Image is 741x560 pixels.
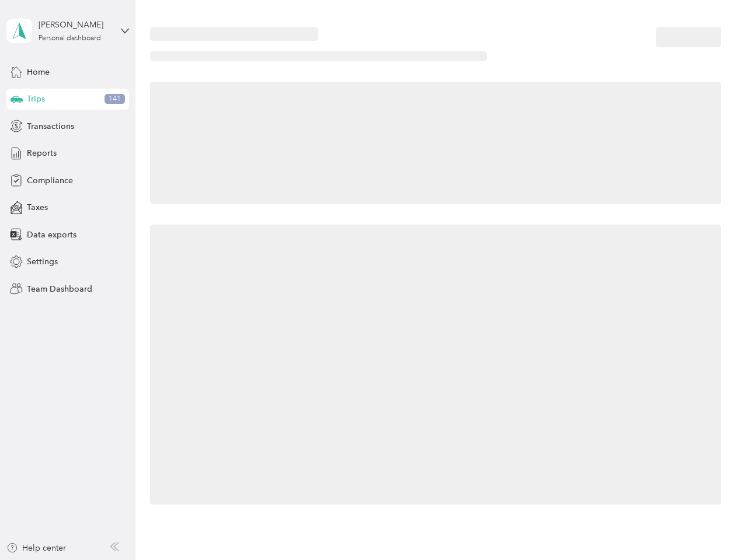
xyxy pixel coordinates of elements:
[27,201,48,213] span: Taxes
[676,495,741,560] iframe: Everlance-gr Chat Button Frame
[105,94,125,104] span: 141
[27,283,92,295] span: Team Dashboard
[27,93,45,105] span: Trips
[27,66,50,78] span: Home
[39,35,101,42] div: Personal dashboard
[39,19,112,31] div: [PERSON_NAME]
[27,120,74,132] span: Transactions
[27,174,73,187] span: Compliance
[27,256,58,268] span: Settings
[6,542,66,554] button: Help center
[27,229,76,241] span: Data exports
[27,147,57,159] span: Reports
